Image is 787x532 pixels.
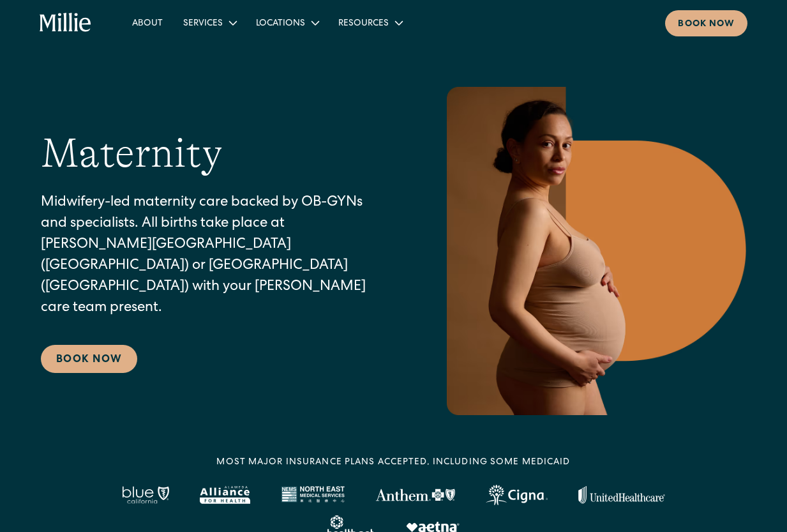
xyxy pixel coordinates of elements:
a: About [122,12,173,33]
div: Services [173,12,246,33]
img: Blue California logo [122,486,169,504]
img: United Healthcare logo [578,486,665,504]
a: Book Now [41,345,137,373]
div: Locations [256,17,305,31]
a: home [40,13,91,33]
div: Services [183,17,223,31]
h1: Maternity [41,129,222,178]
div: Resources [338,17,389,31]
img: Anthem Logo [375,489,455,501]
div: MOST MAJOR INSURANCE PLANS ACCEPTED, INCLUDING some MEDICAID [216,456,570,469]
img: Alameda Alliance logo [200,486,250,504]
div: Locations [246,12,328,33]
img: Aetna logo [406,522,460,532]
img: North East Medical Services logo [281,486,345,504]
p: Midwifery-led maternity care backed by OB-GYNs and specialists. All births take place at [PERSON_... [41,193,389,319]
div: Book now [678,18,735,31]
a: Book now [665,10,747,36]
div: Resources [328,12,412,33]
img: Cigna logo [486,485,548,505]
img: Pregnant woman in neutral underwear holding her belly, standing in profile against a warm-toned g... [440,87,746,415]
